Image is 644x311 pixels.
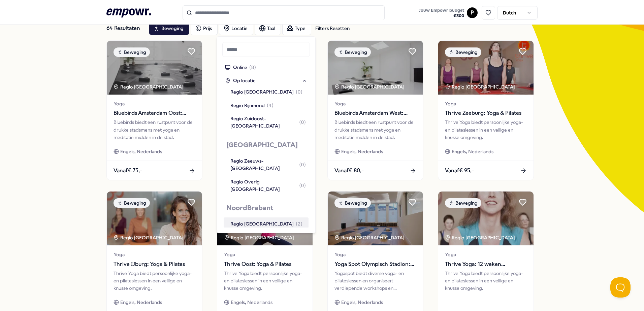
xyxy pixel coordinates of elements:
[438,40,534,180] a: package imageBewegingRegio [GEOGRAPHIC_DATA] YogaThrive Zeeburg: Yoga & PilatesThrive Yoga biedt ...
[341,148,383,155] span: Engels, Nederlands
[417,6,465,20] button: Jouw Empowr budget€300
[299,161,306,168] span: ( 0 )
[114,83,185,91] div: Regio [GEOGRAPHIC_DATA]
[282,22,311,35] button: Type
[328,41,423,95] img: package image
[334,251,416,258] span: Yoga
[467,7,478,18] button: P
[610,277,631,298] iframe: Help Scout Beacon - Open
[445,166,474,175] span: Vanaf € 95,-
[233,64,247,71] span: Online
[438,41,534,95] img: package image
[445,100,527,107] span: Yoga
[224,251,306,258] span: Yoga
[120,299,162,306] span: Engels, Nederlands
[224,260,306,269] span: Thrive Oost: Yoga & Pilates
[114,109,195,117] span: Bluebirds Amsterdam Oost: Yoga & Welzijn
[438,192,534,245] img: package image
[191,22,218,35] button: Prijs
[419,8,464,13] span: Jouw Empowr budget
[230,88,302,96] div: Regio [GEOGRAPHIC_DATA]
[149,22,189,35] button: Beweging
[445,251,527,258] span: Yoga
[416,6,467,20] a: Jouw Empowr budget€300
[114,251,195,258] span: Yoga
[445,118,527,141] div: Thrive Yoga biedt persoonlijke yoga- en pilateslessen in een veilige en knusse omgeving.
[334,47,371,57] div: Beweging
[445,270,527,292] div: Thrive Yoga biedt persoonlijke yoga- en pilateslessen in een veilige en knusse omgeving.
[114,47,150,57] div: Beweging
[445,109,527,117] span: Thrive Zeeburg: Yoga & Pilates
[445,83,516,91] div: Regio [GEOGRAPHIC_DATA]
[334,166,364,175] span: Vanaf € 80,-
[334,100,416,107] span: Yoga
[334,83,406,91] div: Regio [GEOGRAPHIC_DATA]
[334,118,416,141] div: Bluebirds biedt een rustpunt voor de drukke stadsmens met yoga en meditatie midden in de stad.
[114,260,195,269] span: Thrive IJburg: Yoga & Pilates
[106,22,143,35] div: 64 Resultaten
[106,40,202,180] a: package imageBewegingRegio [GEOGRAPHIC_DATA] YogaBluebirds Amsterdam Oost: Yoga & WelzijnBluebird...
[334,270,416,292] div: Yogaspot biedt diverse yoga- en pilateslessen en organiseert verdiepende workshops en cursussen.
[334,260,416,269] span: Yoga Spot Olympisch Stadion: Yoga & Pilates
[296,88,302,96] span: ( 0 )
[452,148,493,155] span: Engels, Nederlands
[334,198,371,208] div: Beweging
[224,234,295,241] div: Regio [GEOGRAPHIC_DATA]
[183,5,385,20] input: Search for products, categories or subcategories
[255,22,281,35] button: Taal
[299,182,306,189] span: ( 0 )
[341,299,383,306] span: Engels, Nederlands
[230,178,306,193] div: Regio Overig [GEOGRAPHIC_DATA]
[445,47,481,57] div: Beweging
[299,118,306,126] span: ( 0 )
[114,118,195,141] div: Bluebirds biedt een rustpunt voor de drukke stadsmens met yoga en meditatie midden in de stad.
[224,270,306,292] div: Thrive Yoga biedt persoonlijke yoga- en pilateslessen in een veilige en knusse omgeving.
[222,87,310,228] div: Suggestions
[445,234,516,241] div: Regio [GEOGRAPHIC_DATA]
[334,234,406,241] div: Regio [GEOGRAPHIC_DATA]
[231,299,272,306] span: Engels, Nederlands
[114,270,195,292] div: Thrive Yoga biedt persoonlijke yoga- en pilateslessen in een veilige en knusse omgeving.
[230,102,273,109] div: Regio Rijnmond
[445,198,481,208] div: Beweging
[315,25,350,32] div: Filters Resetten
[107,192,202,245] img: package image
[334,109,416,117] span: Bluebirds Amsterdam West: Yoga & Welzijn
[419,13,464,19] span: € 300
[249,64,256,71] span: ( 8 )
[233,77,256,84] span: Op locatie
[296,220,302,228] span: ( 2 )
[114,100,195,107] span: Yoga
[328,192,423,245] img: package image
[114,198,150,208] div: Beweging
[267,102,273,109] span: ( 4 )
[114,166,142,175] span: Vanaf € 75,-
[327,40,423,180] a: package imageBewegingRegio [GEOGRAPHIC_DATA] YogaBluebirds Amsterdam West: Yoga & WelzijnBluebird...
[445,260,527,269] span: Thrive Yoga: 12 weken zwangerschapsyoga
[107,41,202,95] img: package image
[219,22,253,35] button: Locatie
[230,220,302,228] div: Regio [GEOGRAPHIC_DATA]
[230,115,306,130] div: Regio Zuidoost-[GEOGRAPHIC_DATA]
[230,157,306,172] div: Regio Zeeuws-[GEOGRAPHIC_DATA]
[120,148,162,155] span: Engels, Nederlands
[114,234,185,241] div: Regio [GEOGRAPHIC_DATA]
